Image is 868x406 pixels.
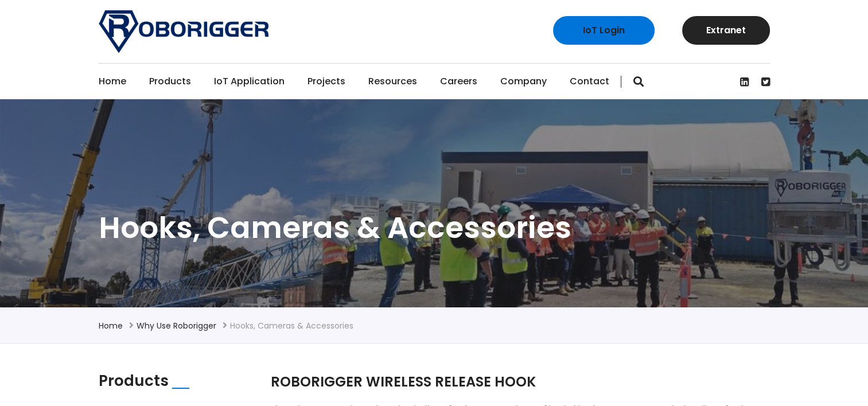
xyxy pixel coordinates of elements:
a: Home [99,64,126,99]
a: Company [500,64,547,99]
a: IoT Application [214,64,285,99]
a: IoT Login [553,16,655,45]
a: Why use Roborigger [137,320,216,331]
h1: Hooks, Cameras & Accessories [99,208,770,247]
a: Resources [368,64,417,99]
a: Products [149,64,191,99]
a: Careers [440,64,477,99]
li: Hooks, Cameras & Accessories [230,319,353,333]
a: Home [99,320,123,331]
img: Roborigger [99,10,268,53]
a: Extranet [682,16,770,45]
h2: Products [99,372,169,390]
a: Contact [570,64,609,99]
span: ROBORIGGER WIRELESS RELEASE HOOK [271,372,536,391]
a: Projects [308,64,345,99]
